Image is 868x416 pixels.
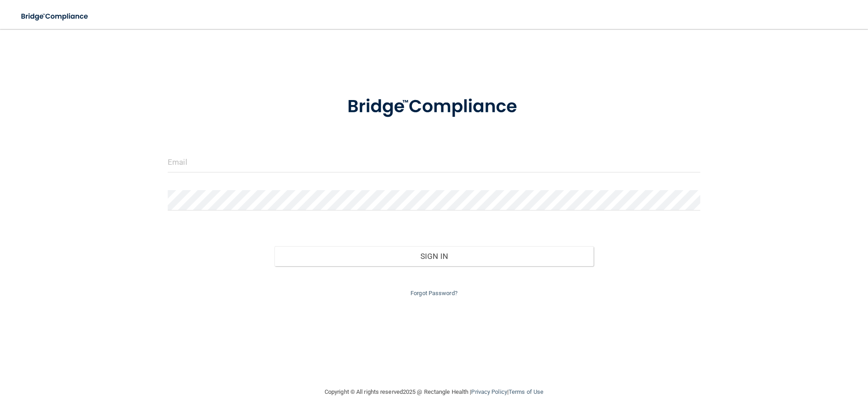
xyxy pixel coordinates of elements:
[329,83,539,130] img: bridge_compliance_login_screen.278c3ca4.svg
[14,7,97,26] img: bridge_compliance_login_screen.278c3ca4.svg
[269,378,599,406] div: Copyright © All rights reserved 2025 @ Rectangle Health | |
[509,388,543,395] a: Terms of Use
[410,290,458,296] a: Forgot Password?
[168,152,700,172] input: Email
[274,246,594,266] button: Sign In
[471,388,507,395] a: Privacy Policy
